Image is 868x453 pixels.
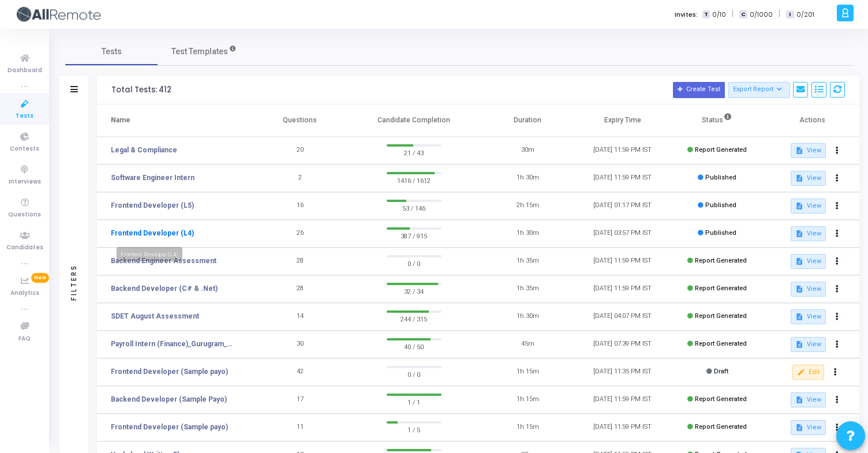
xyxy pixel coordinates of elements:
[705,229,736,237] span: Published
[253,164,347,192] td: 2
[69,219,79,346] div: Filters
[102,46,122,58] span: Tests
[695,312,747,320] span: Report Generated
[795,202,803,210] mat-icon: description
[387,340,442,352] span: 40 / 50
[253,331,347,358] td: 30
[695,257,747,264] span: Report Generated
[387,396,442,407] span: 1 / 1
[111,311,199,321] a: SDET August Assessment
[387,202,442,214] span: 53 / 146
[575,414,669,441] td: [DATE] 11:59 PM IST
[791,171,826,186] button: View
[8,66,42,76] span: Dashboard
[575,358,669,386] td: [DATE] 11:35 PM IST
[795,257,803,265] mat-icon: description
[480,137,575,164] td: 30m
[253,220,347,248] td: 26
[670,104,765,137] th: Status
[480,192,575,220] td: 2h 15m
[675,10,698,20] label: Invites:
[791,392,826,407] button: View
[387,147,442,158] span: 21 / 43
[97,104,253,137] th: Name
[795,174,803,182] mat-icon: description
[705,201,736,209] span: Published
[171,46,228,58] span: Test Templates
[253,275,347,303] td: 28
[575,331,669,358] td: [DATE] 07:39 PM IST
[253,386,347,414] td: 17
[10,289,39,298] span: Analytics
[728,82,790,98] button: Export Report
[575,220,669,248] td: [DATE] 03:57 PM IST
[480,220,575,248] td: 1h 30m
[111,339,235,349] a: Payroll Intern (Finance)_Gurugram_Campus
[480,386,575,414] td: 1h 15m
[695,284,747,292] span: Report Generated
[732,8,734,20] span: |
[795,230,803,238] mat-icon: description
[791,226,826,241] button: View
[795,424,803,432] mat-icon: description
[795,396,803,404] mat-icon: description
[111,366,228,377] a: Frontend Developer (Sample payo)
[387,230,442,241] span: 387 / 915
[796,10,814,20] span: 0/201
[792,365,824,380] button: Edit
[575,386,669,414] td: [DATE] 11:59 PM IST
[114,247,185,263] div: Frontend Developer (L4)
[9,177,41,187] span: Interviews
[786,10,794,19] span: I
[739,10,747,19] span: C
[387,313,442,324] span: 244 / 315
[387,174,442,186] span: 1416 / 1612
[695,395,747,403] span: Report Generated
[111,85,171,95] div: Total Tests: 412
[387,285,442,297] span: 32 / 34
[575,192,669,220] td: [DATE] 01:17 PM IST
[791,420,826,435] button: View
[480,104,575,137] th: Duration
[673,82,725,98] button: Create Test
[111,145,177,155] a: Legal & Compliance
[480,248,575,275] td: 1h 35m
[712,10,726,20] span: 0/10
[480,331,575,358] td: 45m
[575,137,669,164] td: [DATE] 11:59 PM IST
[253,104,347,137] th: Questions
[695,423,747,430] span: Report Generated
[695,146,747,154] span: Report Generated
[702,10,710,19] span: T
[575,248,669,275] td: [DATE] 11:59 PM IST
[695,340,747,347] span: Report Generated
[14,3,101,26] img: logo
[795,313,803,321] mat-icon: description
[480,358,575,386] td: 1h 15m
[765,104,859,137] th: Actions
[791,309,826,324] button: View
[779,8,780,20] span: |
[31,273,49,283] span: New
[791,199,826,214] button: View
[714,368,728,375] span: Draft
[387,257,442,269] span: 0 / 0
[253,137,347,164] td: 20
[480,414,575,441] td: 1h 15m
[795,285,803,293] mat-icon: description
[111,173,194,183] a: Software Engineer Intern
[480,303,575,331] td: 1h 30m
[387,368,442,380] span: 0 / 0
[791,282,826,297] button: View
[795,147,803,155] mat-icon: description
[575,164,669,192] td: [DATE] 11:59 PM IST
[111,394,227,405] a: Backend Developer (Sample Payo)
[791,143,826,158] button: View
[795,340,803,349] mat-icon: description
[253,358,347,386] td: 42
[10,144,39,154] span: Contests
[253,248,347,275] td: 28
[705,174,736,181] span: Published
[480,275,575,303] td: 1h 35m
[750,10,773,20] span: 0/1000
